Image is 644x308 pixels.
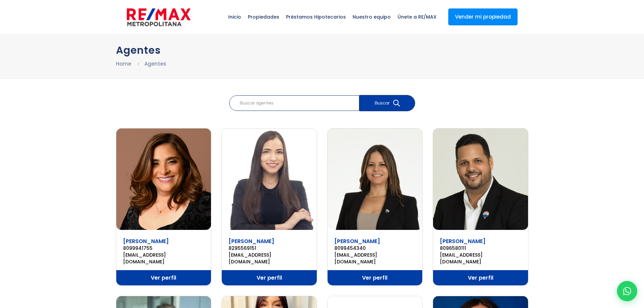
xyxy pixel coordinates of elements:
[116,44,528,56] h1: Agentes
[283,7,349,27] span: Préstamos Hipotecarios
[116,60,131,67] a: Home
[222,270,317,285] a: Ver perfil
[244,7,283,27] span: Propiedades
[123,245,205,252] a: 8099941755
[394,7,440,27] span: Únete a RE/MAX
[123,237,169,245] a: [PERSON_NAME]
[328,128,423,230] img: Ariani Sánchez
[334,245,416,252] a: 8099454340
[123,252,205,265] a: [EMAIL_ADDRESS][DOMAIN_NAME]
[225,7,244,27] span: Inicio
[448,8,518,25] a: Vender mi propiedad
[116,128,211,230] img: Arelis Jiminian
[116,270,211,285] a: Ver perfil
[440,237,485,245] a: [PERSON_NAME]
[349,7,394,27] span: Nuestro equipo
[229,245,310,252] a: 8295569151
[229,252,310,265] a: [EMAIL_ADDRESS][DOMAIN_NAME]
[334,252,416,265] a: [EMAIL_ADDRESS][DOMAIN_NAME]
[229,95,359,111] input: Buscar agentes
[440,252,521,265] a: [EMAIL_ADDRESS][DOMAIN_NAME]
[222,128,317,230] img: Ariana Madera
[359,95,415,111] button: Buscar
[229,237,274,245] a: [PERSON_NAME]
[328,270,423,285] a: Ver perfil
[127,7,191,27] img: remax-metropolitana-logo
[144,60,166,68] li: Agentes
[433,128,528,230] img: Ariel Espinal
[334,237,380,245] a: [PERSON_NAME]
[433,270,528,285] a: Ver perfil
[440,245,521,252] a: 8096580111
